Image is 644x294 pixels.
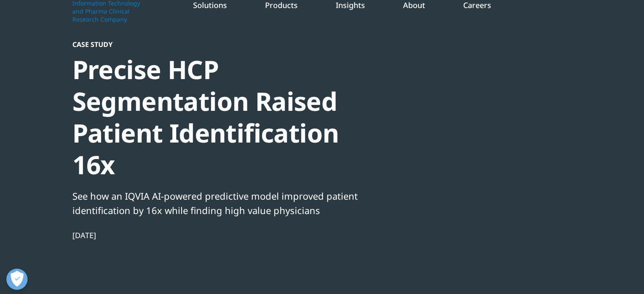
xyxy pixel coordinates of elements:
[72,230,363,240] div: [DATE]
[72,40,363,49] div: Case Study
[72,189,363,217] div: See how an IQVIA AI-powered predictive model improved patient identification by 16x while finding...
[72,54,363,181] div: Precise HCP Segmentation Raised Patient Identification 16x
[6,269,28,290] button: Open Preferences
